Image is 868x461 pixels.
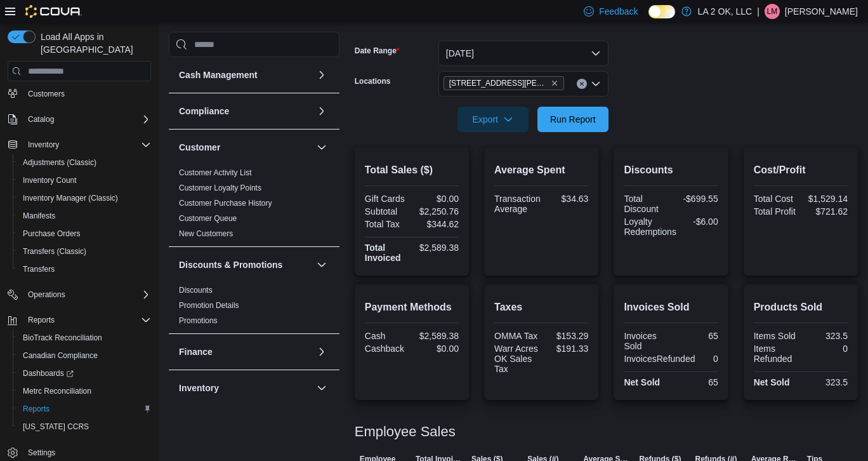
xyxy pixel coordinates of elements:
[365,331,409,341] div: Cash
[13,207,156,225] button: Manifests
[314,104,329,119] button: Compliance
[624,217,676,237] div: Loyalty Redemptions
[179,286,213,295] a: Discounts
[179,183,261,193] span: Customer Loyalty Points
[674,377,718,387] div: 65
[681,217,718,227] div: -$6.00
[314,380,329,396] button: Inventory
[314,140,329,155] button: Customer
[23,157,96,168] span: Adjustments (Classic)
[18,419,94,434] a: [US_STATE] CCRS
[698,4,753,19] p: LA 2 OK, LLC
[3,110,156,128] button: Catalog
[624,194,668,214] div: Total Discount
[179,285,213,295] span: Discounts
[18,330,151,345] span: BioTrack Reconciliation
[3,311,156,329] button: Reports
[18,208,151,224] span: Manifests
[23,422,89,432] span: [US_STATE] CCRS
[179,229,233,238] a: New Customers
[438,41,608,66] button: [DATE]
[494,194,541,214] div: Transaction Average
[414,194,459,204] div: $0.00
[28,140,59,150] span: Inventory
[449,77,548,90] span: [STREET_ADDRESS][PERSON_NAME]
[648,18,649,19] span: Dark Mode
[754,344,798,364] div: Items Refunded
[3,136,156,154] button: Inventory
[23,211,55,221] span: Manifests
[544,344,588,354] div: $191.33
[674,194,718,204] div: -$699.55
[551,79,558,87] button: Remove 3701 N. MacArthur Blvd from selection in this group
[23,193,118,203] span: Inventory Manager (Classic)
[13,364,156,382] a: Dashboards
[365,163,459,178] h2: Total Sales ($)
[765,4,780,19] div: Luis Machado
[23,333,102,343] span: BioTrack Reconciliation
[18,384,151,399] span: Metrc Reconciliation
[803,377,848,387] div: 323.5
[13,260,156,278] button: Transfers
[18,366,79,381] a: Dashboards
[365,194,409,204] div: Gift Cards
[13,329,156,347] button: BioTrack Reconciliation
[414,331,459,341] div: $2,589.38
[179,382,312,394] button: Inventory
[355,76,391,86] label: Locations
[365,206,409,217] div: Subtotal
[546,194,589,204] div: $34.63
[18,262,60,277] a: Transfers
[13,243,156,260] button: Transfers (Classic)
[179,300,239,311] span: Promotion Details
[18,226,86,241] a: Purchase Orders
[18,173,151,188] span: Inventory Count
[550,113,596,126] span: Run Report
[23,287,151,302] span: Operations
[28,290,65,300] span: Operations
[23,112,59,127] button: Catalog
[365,344,409,354] div: Cashback
[23,264,55,274] span: Transfers
[28,89,65,99] span: Customers
[700,354,718,364] div: 0
[314,257,329,272] button: Discounts & Promotions
[23,229,81,239] span: Purchase Orders
[179,382,219,394] h3: Inventory
[179,316,218,326] span: Promotions
[18,419,151,434] span: Washington CCRS
[179,141,312,154] button: Customer
[179,214,237,223] a: Customer Queue
[13,171,156,189] button: Inventory Count
[179,168,252,177] a: Customer Activity List
[18,384,96,399] a: Metrc Reconciliation
[494,300,588,315] h2: Taxes
[179,168,252,178] span: Customer Activity List
[179,345,312,358] button: Finance
[23,444,151,460] span: Settings
[36,30,151,56] span: Load All Apps in [GEOGRAPHIC_DATA]
[803,194,848,204] div: $1,529.14
[28,114,54,124] span: Catalog
[18,244,151,259] span: Transfers (Classic)
[28,448,55,458] span: Settings
[754,300,848,315] h2: Products Sold
[785,4,858,19] p: [PERSON_NAME]
[537,107,608,132] button: Run Report
[365,243,401,263] strong: Total Invoiced
[179,198,272,208] span: Customer Purchase History
[591,79,601,89] button: Open list of options
[179,213,237,224] span: Customer Queue
[23,312,60,328] button: Reports
[18,401,55,417] a: Reports
[803,331,848,341] div: 323.5
[179,258,312,271] button: Discounts & Promotions
[314,67,329,83] button: Cash Management
[179,105,312,117] button: Compliance
[314,344,329,359] button: Finance
[18,226,151,241] span: Purchase Orders
[18,173,82,188] a: Inventory Count
[23,386,91,396] span: Metrc Reconciliation
[365,300,459,315] h2: Payment Methods
[13,154,156,171] button: Adjustments (Classic)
